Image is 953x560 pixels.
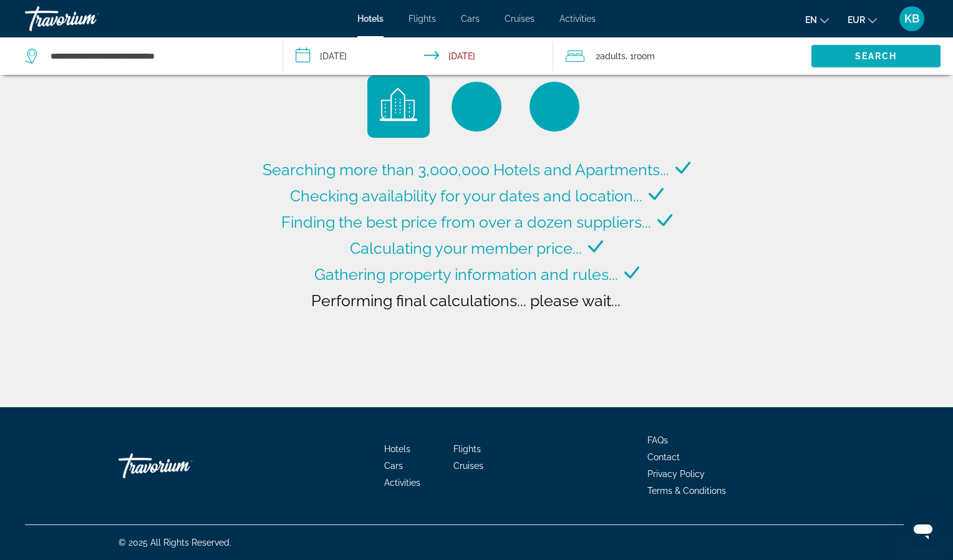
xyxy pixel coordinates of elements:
a: Contact [647,452,680,462]
span: Room [634,51,655,61]
span: Checking availability for your dates and location... [290,186,642,205]
button: User Menu [896,6,928,32]
span: en [805,15,817,25]
iframe: Bouton de lancement de la fenêtre de messagerie [903,510,943,550]
span: Calculating your member price... [350,239,582,258]
a: Hotels [384,444,410,454]
a: Activities [384,478,420,488]
span: , 1 [626,47,655,65]
span: Gathering property information and rules... [314,265,618,284]
span: Performing final calculations... please wait... [311,291,621,310]
a: Cars [461,14,480,24]
a: Activities [559,14,596,24]
button: Check-in date: Dec 20, 2025 Check-out date: Dec 29, 2025 [283,37,554,75]
a: Hotels [357,14,384,24]
span: Adults [600,51,626,61]
a: Flights [409,14,436,24]
a: Cruises [505,14,535,24]
a: Cars [384,461,403,471]
a: Travorium [25,2,150,35]
button: Travelers: 2 adults, 0 children [553,37,811,75]
span: EUR [848,15,865,25]
button: Change currency [848,11,877,29]
span: 2 [596,47,626,65]
a: Privacy Policy [647,469,705,479]
a: Cruises [453,461,483,471]
span: Finding the best price from over a dozen suppliers... [281,213,651,231]
a: Travorium [119,447,243,485]
a: FAQs [647,435,668,445]
a: Flights [453,444,481,454]
a: Terms & Conditions [647,486,726,496]
span: Searching more than 3,000,000 Hotels and Apartments... [263,160,669,179]
span: KB [904,12,919,25]
button: Search [811,45,941,67]
span: © 2025 All Rights Reserved. [119,538,231,548]
span: Search [855,51,897,61]
button: Change language [805,11,829,29]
